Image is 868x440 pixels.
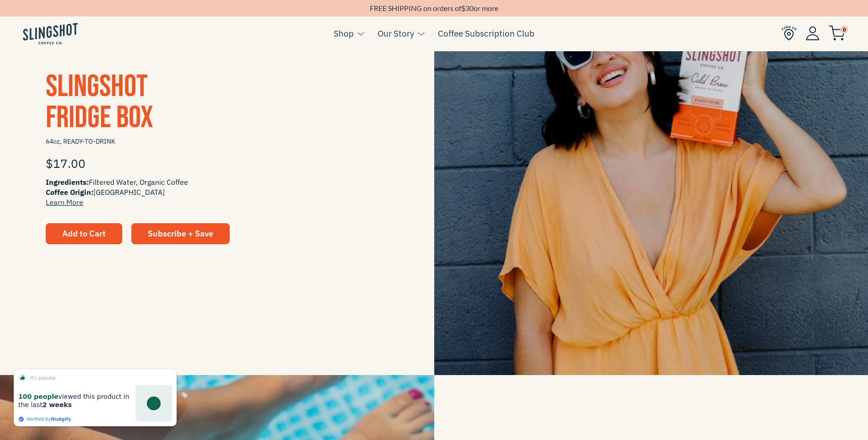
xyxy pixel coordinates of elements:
span: 30 [465,4,474,12]
span: 64oz, READY-TO-DRINK [46,134,388,150]
span: Subscribe + Save [148,228,213,239]
span: $ [461,4,465,12]
img: cart [829,26,845,41]
span: Add to Cart [62,228,106,239]
div: $17.00 [46,150,388,177]
a: Subscribe + Save [131,223,230,244]
a: Coffee Subscription Club [438,27,534,40]
span: 0 [840,26,848,34]
span: Coffee Origin: [46,188,93,197]
span: Ingredients: [46,177,89,187]
a: 0 [829,28,845,39]
button: Add to Cart [46,223,122,244]
span: Filtered Water, Organic Coffee [GEOGRAPHIC_DATA] [46,177,388,207]
a: Shop [334,27,354,40]
a: SlingshotFridge Box [46,68,153,136]
img: Account [806,26,819,40]
a: Our Story [377,27,414,40]
a: Learn More [46,198,83,207]
img: Find Us [782,26,797,41]
span: Slingshot Fridge Box [46,68,153,136]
